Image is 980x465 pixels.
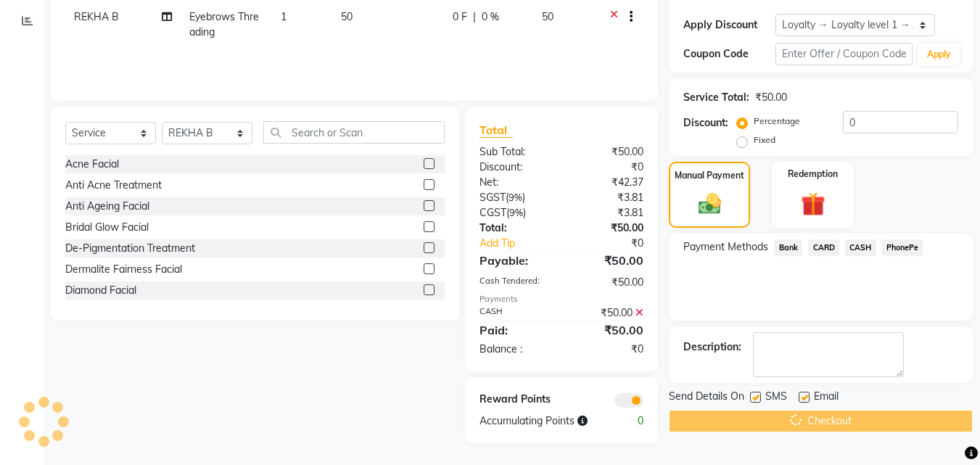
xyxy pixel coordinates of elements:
span: PhonePe [882,239,923,256]
div: Net: [469,175,561,190]
span: CARD [808,239,839,256]
div: Cash Tendered: [469,275,561,290]
div: ₹50.00 [755,90,787,105]
div: ₹50.00 [561,221,654,236]
div: Acne Facial [65,157,119,172]
label: Percentage [754,115,800,128]
div: Paid: [469,321,561,339]
div: Payable: [469,252,561,269]
span: REKHA B [74,10,119,23]
span: 50 [341,10,353,23]
span: Send Details On [669,389,744,407]
span: SMS [765,389,787,407]
div: ₹42.37 [561,175,654,190]
div: ( ) [469,190,561,205]
img: _cash.svg [691,191,728,217]
input: Search or Scan [263,121,445,144]
div: Bridal Glow Facial [65,220,149,235]
div: ₹0 [561,160,654,175]
span: CGST [479,206,506,219]
div: Coupon Code [683,46,775,62]
div: Discount: [683,115,728,131]
span: 9% [508,192,522,203]
input: Enter Offer / Coupon Code [775,43,913,65]
div: De-Pigmentation Treatment [65,241,195,256]
div: Apply Discount [683,17,775,33]
div: Accumulating Points [469,413,608,429]
span: 1 [281,10,287,23]
div: ₹50.00 [561,144,654,160]
div: Payments [479,293,643,305]
div: Dermalite Fairness Facial [65,262,182,277]
div: ₹0 [577,236,655,251]
div: ₹50.00 [561,321,654,339]
div: ( ) [469,205,561,221]
div: CASH [469,305,561,321]
img: _gift.svg [794,189,833,219]
div: ₹3.81 [561,205,654,221]
span: Payment Methods [683,239,768,255]
div: Total: [469,221,561,236]
span: CASH [845,239,876,256]
div: Balance : [469,342,561,357]
div: 0 [608,413,654,429]
span: Total [479,123,513,138]
label: Fixed [754,133,775,147]
span: Bank [774,239,802,256]
div: ₹50.00 [561,252,654,269]
span: 9% [509,207,523,218]
div: ₹50.00 [561,305,654,321]
div: Diamond Facial [65,283,136,298]
div: Reward Points [469,392,561,408]
div: ₹0 [561,342,654,357]
span: | [473,9,476,25]
span: 0 F [453,9,467,25]
span: 50 [542,10,553,23]
div: Description: [683,340,741,355]
label: Manual Payment [675,169,744,182]
div: ₹50.00 [561,275,654,290]
label: Redemption [788,168,838,181]
div: Sub Total: [469,144,561,160]
div: Service Total: [683,90,749,105]
span: 0 % [482,9,499,25]
span: Eyebrows Threading [189,10,259,38]
div: Discount: [469,160,561,175]
div: Anti Ageing Facial [65,199,149,214]
div: ₹3.81 [561,190,654,205]
a: Add Tip [469,236,577,251]
div: Anti Acne Treatment [65,178,162,193]
button: Apply [918,44,960,65]
span: Email [814,389,839,407]
span: SGST [479,191,506,204]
